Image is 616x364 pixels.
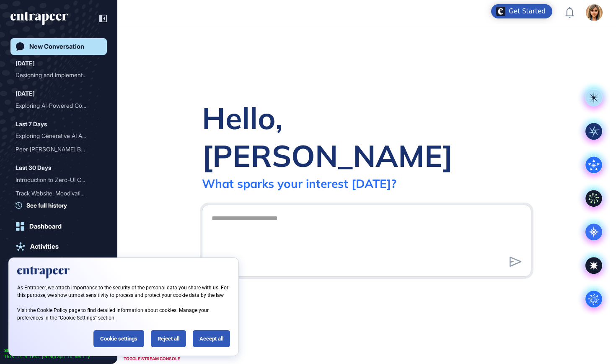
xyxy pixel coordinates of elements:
[491,4,552,18] div: Open Get Started checklist
[16,173,95,187] div: Introduction to Zero-UI C...
[496,7,505,16] img: launcher-image-alternative-text
[30,243,59,250] div: Activities
[16,163,51,173] div: Last 30 Days
[16,58,35,68] div: [DATE]
[16,129,102,143] div: Exploring Generative AI Applications in the Insurance Industry
[586,4,603,21] img: user-avatar
[16,68,102,82] div: Designing and Implementing Performance Management Systems in Hospitals: Strategies for Enhancing ...
[10,12,68,25] div: entrapeer-logo
[16,187,95,200] div: Track Website: Moodivatio...
[16,129,95,143] div: Exploring Generative AI A...
[202,176,396,191] div: What sparks your interest [DATE]?
[10,218,107,235] a: Dashboard
[16,68,95,82] div: Designing and Implementin...
[26,201,67,210] span: See full history
[16,201,107,210] a: See full history
[16,119,47,129] div: Last 7 Days
[29,223,62,230] div: Dashboard
[16,143,95,156] div: Peer [PERSON_NAME] Bagnar Mi...
[16,187,102,200] div: Track Website: Moodivation.net
[16,99,102,112] div: Exploring AI-Powered Consulting Platforms for SMEs: Bridging the Gap in Mid-Market Strategy Devel...
[16,173,102,187] div: Introduction to Zero-UI Concept
[10,238,107,255] a: Activities
[122,354,182,364] div: TOGGLE STREAM CONSOLE
[16,88,35,99] div: [DATE]
[16,143,102,156] div: Peer Beni Reese Bagnar Misib
[29,43,84,50] div: New Conversation
[509,7,546,16] div: Get Started
[16,99,95,112] div: Exploring AI-Powered Cons...
[202,99,531,174] div: Hello, [PERSON_NAME]
[10,38,107,55] a: New Conversation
